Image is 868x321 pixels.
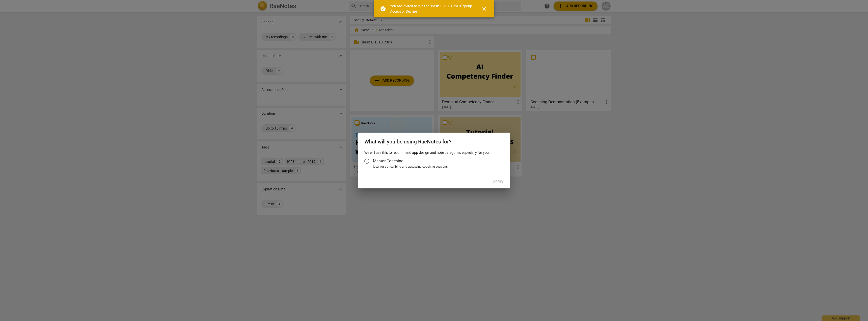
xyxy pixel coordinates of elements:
[478,3,490,15] button: Close
[373,165,502,169] div: Ideal for transcribing and assessing coaching sessions
[373,158,403,164] span: Mentor Coaching
[364,155,504,169] div: Account type
[406,9,417,13] span: Decline
[380,6,386,12] span: check_circle
[390,9,401,13] span: Accept
[481,6,487,12] span: close
[364,139,504,145] h2: What will you be using RaeNotes for?
[364,150,504,155] p: We will use this to recommend app design and note categories especially for you.
[390,4,472,14] div: You are invited to join the "Basic B-131B CSPs" group or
